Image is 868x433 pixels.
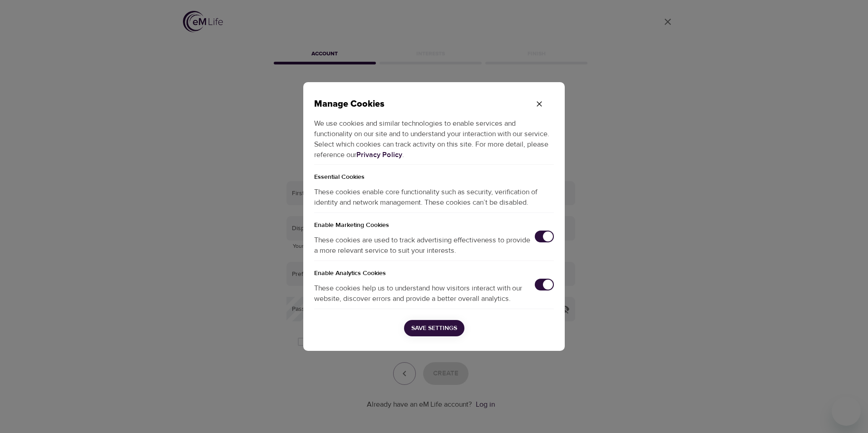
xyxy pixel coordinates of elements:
h5: Enable Marketing Cookies [314,213,554,231]
p: These cookies are used to track advertising effectiveness to provide a more relevant service to s... [314,235,535,256]
p: Manage Cookies [314,97,525,112]
p: These cookies help us to understand how visitors interact with our website, discover errors and p... [314,283,535,304]
span: Save Settings [411,323,457,334]
h5: Enable Analytics Cookies [314,261,554,279]
p: These cookies enable core functionality such as security, verification of identity and network ma... [314,182,554,212]
button: Save Settings [404,320,464,337]
p: We use cookies and similar technologies to enable services and functionality on our site and to u... [314,112,554,165]
a: Privacy Policy [356,150,402,159]
p: Essential Cookies [314,165,554,182]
